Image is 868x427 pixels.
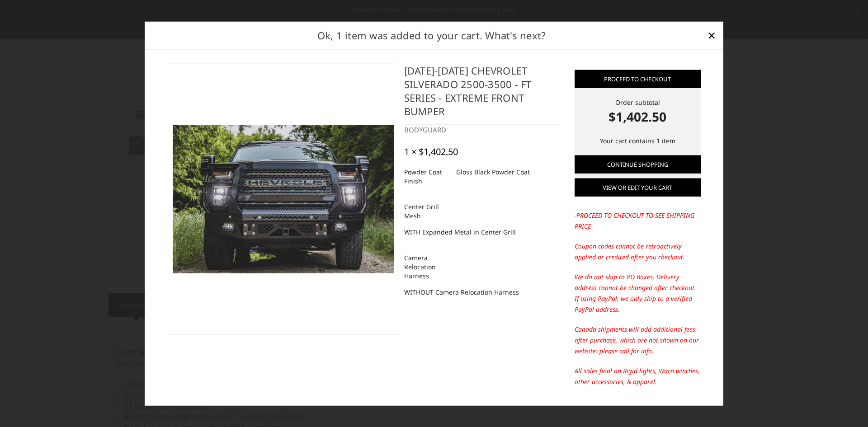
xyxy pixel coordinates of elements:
div: 1 × $1,402.50 [404,146,458,157]
p: Canada shipments will add additional fees after purchase, which are not shown on our website; ple... [575,324,701,357]
dd: Gloss Black Powder Coat [456,164,530,180]
dd: WITHOUT Camera Relocation Harness [404,284,519,300]
p: All sales final on Rigid lights, Warn winches, other accessories, & apparel. [575,366,701,387]
div: Order subtotal [575,98,701,126]
a: View or edit your cart [575,178,701,197]
span: × [708,25,716,45]
a: Proceed to checkout [575,70,701,88]
a: Continue Shopping [575,155,701,174]
p: Coupon codes cannot be retroactively applied or credited after you checkout. [575,241,701,263]
p: -PROCEED TO CHECKOUT TO SEE SHIPPING PRICE- [575,210,701,232]
dt: Powder Coat Finish [404,164,449,189]
dt: Camera Relocation Harness [404,249,449,284]
dt: Center Grill Mesh [404,198,449,224]
div: BODYGUARD [404,125,560,135]
iframe: Chat Widget [823,384,868,427]
dd: WITH Expanded Metal in Center Grill [404,224,516,240]
h2: Ok, 1 item was added to your cart. What's next? [159,28,704,42]
p: We do not ship to PO Boxes. Delivery address cannot be changed after checkout. If using PayPal, w... [575,272,701,315]
h4: [DATE]-[DATE] Chevrolet Silverado 2500-3500 - FT Series - Extreme Front Bumper [404,64,560,125]
img: 2020-2023 Chevrolet Silverado 2500-3500 - FT Series - Extreme Front Bumper [173,125,394,273]
a: Close [704,28,719,42]
strong: $1,402.50 [575,107,701,126]
p: Your cart contains 1 item [575,136,701,146]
